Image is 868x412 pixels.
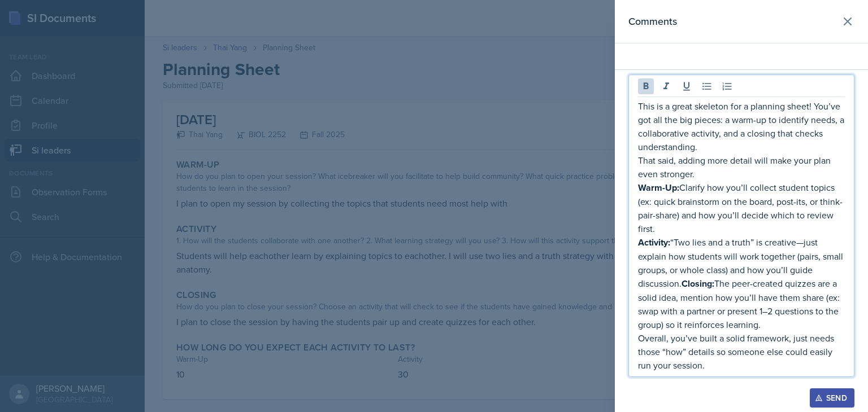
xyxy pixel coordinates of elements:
[810,388,854,407] button: Send
[682,277,714,290] strong: Closing:
[638,236,670,249] strong: Activity:
[638,154,845,181] p: That said, adding more detail will make your plan even stronger.
[638,331,845,372] p: Overall, you’ve built a solid framework, just needs those “how” details so someone else could eas...
[638,181,845,235] p: Clarify how you’ll collect student topics (ex: quick brainstorm on the board, post-its, or think-...
[638,235,845,331] p: “Two lies and a truth” is creative—just explain how students will work together (pairs, small gro...
[628,14,677,29] h2: Comments
[638,181,679,194] strong: Warm-Up:
[638,99,845,154] p: This is a great skeleton for a planning sheet! You’ve got all the big pieces: a warm-up to identi...
[817,393,847,402] div: Send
